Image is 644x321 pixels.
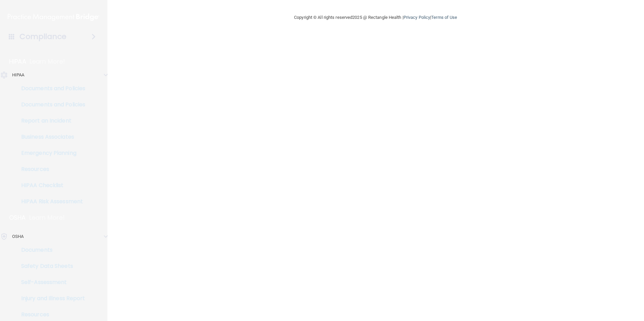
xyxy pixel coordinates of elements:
[4,263,96,270] p: Safety Data Sheets
[20,32,66,41] h4: Compliance
[4,150,96,156] p: Emergency Planning
[253,7,498,28] div: Copyright © All rights reserved 2025 @ Rectangle Health | |
[4,134,96,140] p: Business Associates
[4,311,96,318] p: Resources
[4,198,96,205] p: HIPAA Risk Assessment
[12,233,24,241] p: OSHA
[4,247,96,253] p: Documents
[404,15,430,20] a: Privacy Policy
[8,10,99,24] img: PMB logo
[4,295,96,302] p: Injury and Illness Report
[29,214,65,222] p: Learn More!
[4,85,96,92] p: Documents and Policies
[4,182,96,189] p: HIPAA Checklist
[9,214,26,222] p: OSHA
[4,279,96,286] p: Self-Assessment
[431,15,457,20] a: Terms of Use
[9,58,26,66] p: HIPAA
[30,58,65,66] p: Learn More!
[4,117,96,124] p: Report an Incident
[12,71,25,79] p: HIPAA
[4,166,96,173] p: Resources
[4,101,96,108] p: Documents and Policies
